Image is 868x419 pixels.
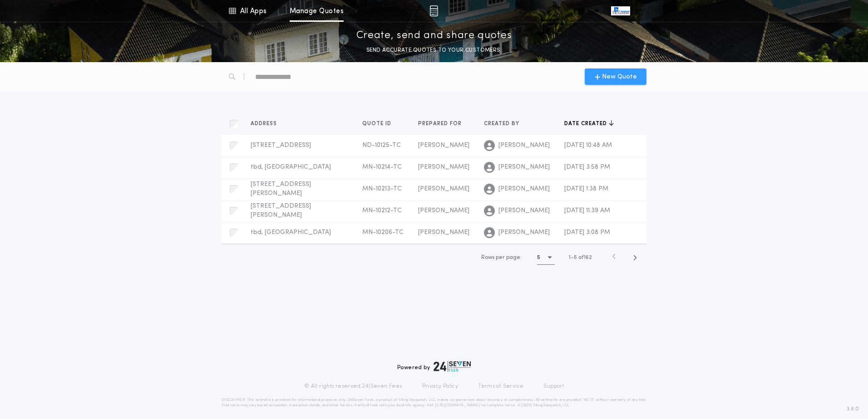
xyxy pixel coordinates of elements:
[564,164,610,171] span: [DATE] 3:58 PM
[422,383,459,390] a: Privacy Policy
[434,361,471,372] img: logo
[847,405,859,413] span: 3.8.0
[251,120,279,127] span: Address
[484,120,521,127] span: Created by
[498,228,550,237] span: [PERSON_NAME]
[537,253,540,262] h1: 5
[251,142,311,149] span: [STREET_ADDRESS]
[498,141,550,150] span: [PERSON_NAME]
[585,68,646,85] button: New Quote
[564,229,610,236] span: [DATE] 3:08 PM
[362,185,402,192] span: MN-10213-TC
[397,361,471,372] div: Powered by
[251,119,284,128] button: Address
[564,207,610,214] span: [DATE] 11:39 AM
[251,203,311,219] span: [STREET_ADDRESS][PERSON_NAME]
[418,120,464,127] span: Prepared for
[362,119,398,128] button: Quote ID
[418,164,469,171] span: [PERSON_NAME]
[537,250,555,265] button: 5
[251,229,331,236] span: tbd, [GEOGRAPHIC_DATA]
[498,185,550,194] span: [PERSON_NAME]
[498,206,550,215] span: [PERSON_NAME]
[366,46,502,55] p: SEND ACCURATE QUOTES TO YOUR CUSTOMERS.
[435,404,480,407] a: [URL][DOMAIN_NAME]
[484,119,526,128] button: Created by
[362,142,401,149] span: ND-10125-TC
[418,142,469,149] span: [PERSON_NAME]
[362,120,393,127] span: Quote ID
[429,5,438,16] img: img
[478,383,523,390] a: Terms of Service
[498,163,550,172] span: [PERSON_NAME]
[222,397,646,408] p: DISCLAIMER: This estimate is provided for informational purposes only. 24|Seven Fees, a product o...
[578,253,592,262] span: of 162
[564,119,614,128] button: Date created
[362,207,402,214] span: MN-10212-TC
[602,72,637,82] span: New Quote
[356,29,512,43] p: Create, send and share quotes
[574,255,577,260] span: 5
[611,6,630,15] img: vs-icon
[418,229,469,236] span: [PERSON_NAME]
[564,120,609,127] span: Date created
[569,255,571,260] span: 1
[362,229,404,236] span: MN-10206-TC
[251,164,331,171] span: tbd, [GEOGRAPHIC_DATA]
[564,142,612,149] span: [DATE] 10:48 AM
[251,181,311,197] span: [STREET_ADDRESS][PERSON_NAME]
[304,383,402,390] p: © All rights reserved. 24|Seven Fees
[362,164,402,171] span: MN-10214-TC
[543,383,564,390] a: Support
[418,207,469,214] span: [PERSON_NAME]
[418,185,469,192] span: [PERSON_NAME]
[481,255,522,260] span: Rows per page:
[564,185,608,192] span: [DATE] 1:38 PM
